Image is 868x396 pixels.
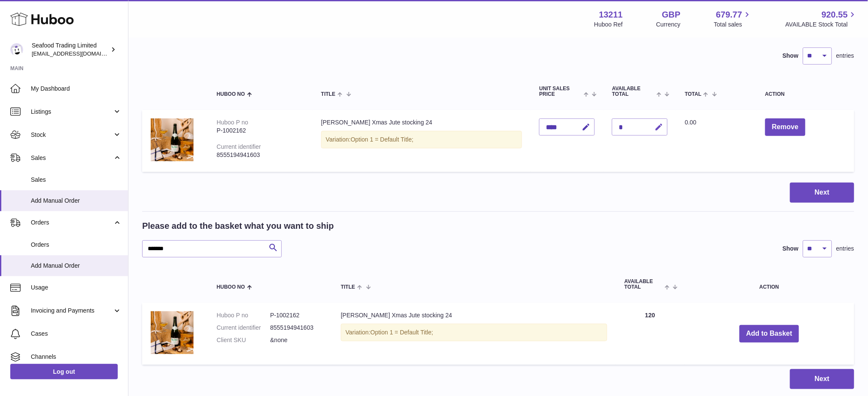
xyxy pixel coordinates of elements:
[714,21,752,29] span: Total sales
[662,9,680,21] strong: GBP
[31,131,113,139] span: Stock
[785,9,858,29] a: 920.55 AVAILABLE Stock Total
[594,21,623,29] div: Huboo Ref
[32,41,109,58] div: Seafood Trading Limited
[217,336,270,344] dt: Client SKU
[31,176,122,184] span: Sales
[822,9,848,21] span: 920.55
[31,307,113,315] span: Invoicing and Payments
[10,364,118,379] a: Log out
[31,262,122,270] span: Add Manual Order
[31,85,122,93] span: My Dashboard
[656,21,681,29] div: Currency
[31,330,122,338] span: Cases
[716,9,742,21] span: 679.77
[270,336,324,344] dd: &none
[785,21,858,29] span: AVAILABLE Stock Total
[31,219,113,227] span: Orders
[31,353,122,361] span: Channels
[31,284,122,292] span: Usage
[32,50,126,57] span: [EMAIL_ADDRESS][DOMAIN_NAME]
[31,241,122,249] span: Orders
[31,108,113,116] span: Listings
[31,154,113,162] span: Sales
[31,197,122,205] span: Add Manual Order
[10,43,23,56] img: internalAdmin-13211@internal.huboo.com
[790,369,854,389] button: Next
[714,9,752,29] a: 679.77 Total sales
[599,9,623,21] strong: 13211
